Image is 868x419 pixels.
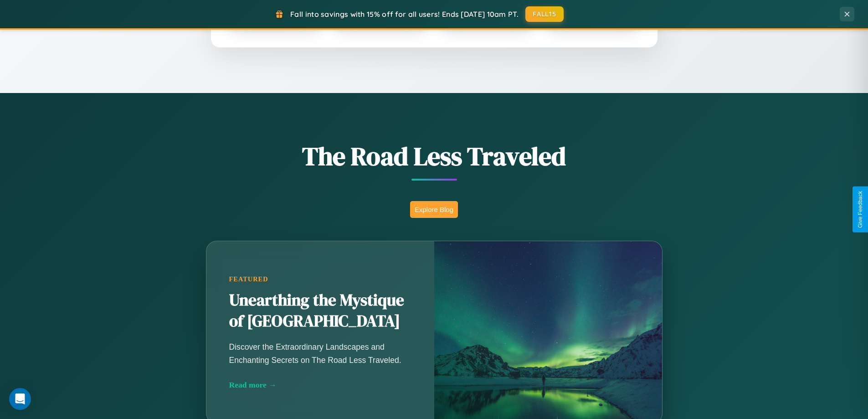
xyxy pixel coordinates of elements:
div: Give Feedback [857,191,863,228]
p: Discover the Extraordinary Landscapes and Enchanting Secrets on The Road Less Traveled. [229,341,411,366]
h1: The Road Less Traveled [161,139,708,174]
div: Featured [229,275,411,283]
button: Explore Blog [410,201,458,218]
button: FALL15 [525,6,564,22]
h2: Unearthing the Mystique of [GEOGRAPHIC_DATA] [229,290,411,332]
div: Read more → [229,380,411,390]
div: Open Intercom Messenger [9,388,31,410]
span: Fall into savings with 15% off for all users! Ends [DATE] 10am PT. [290,10,519,19]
